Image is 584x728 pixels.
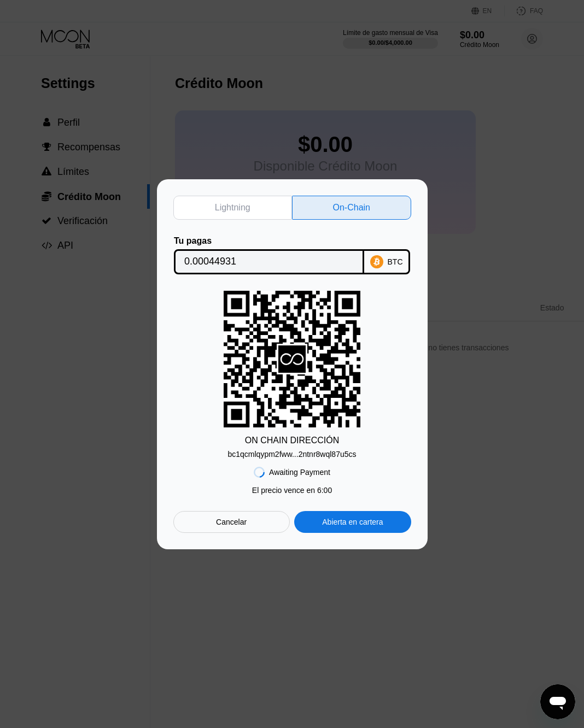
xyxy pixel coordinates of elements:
div: Abierta en cartera [322,517,383,527]
div: BTC [388,257,403,266]
div: Lightning [173,196,293,220]
div: Lightning [215,202,250,213]
div: Tu pagasBTC [173,236,411,274]
div: ON CHAIN DIRECCIÓN [245,436,339,445]
div: On-Chain [333,202,370,213]
div: El precio vence en [252,486,332,495]
div: Awaiting Payment [269,468,330,477]
div: On-Chain [292,196,411,220]
span: 6 : 00 [317,486,332,495]
iframe: Botón para iniciar la ventana de mensajería [540,684,575,719]
div: bc1qcmlqypm2fww...2ntnr8wql87u5cs [227,445,356,459]
div: Cancelar [216,517,247,527]
div: Tu pagas [174,236,364,246]
div: Cancelar [173,511,290,533]
div: bc1qcmlqypm2fww...2ntnr8wql87u5cs [227,450,356,459]
div: Abierta en cartera [294,511,411,533]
